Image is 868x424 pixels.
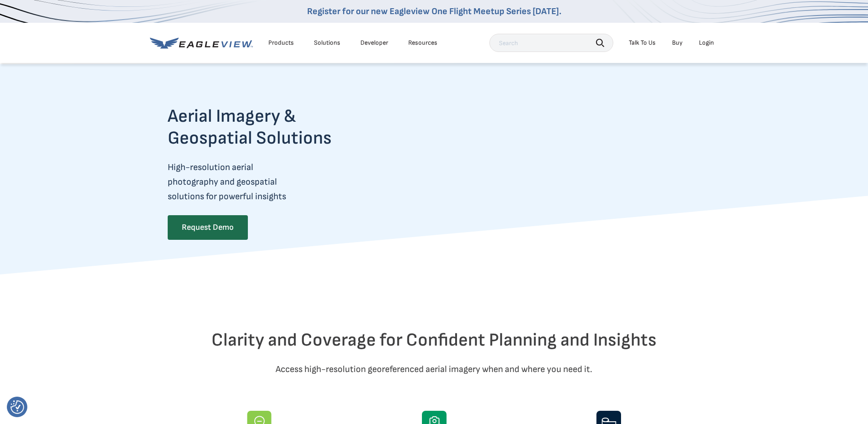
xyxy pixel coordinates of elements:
[168,105,367,149] h2: Aerial Imagery & Geospatial Solutions
[699,39,714,47] div: Login
[489,34,613,52] input: Search
[629,39,656,47] div: Talk To Us
[360,39,388,47] a: Developer
[314,39,340,47] div: Solutions
[268,39,294,47] div: Products
[168,329,701,351] h2: Clarity and Coverage for Confident Planning and Insights
[168,362,701,377] p: Access high-resolution georeferenced aerial imagery when and where you need it.
[10,400,24,414] button: Consent Preferences
[408,39,437,47] div: Resources
[168,215,248,240] a: Request Demo
[10,400,24,414] img: Revisit consent button
[672,39,683,47] a: Buy
[307,6,561,17] a: Register for our new Eagleview One Flight Meetup Series [DATE].
[168,160,367,204] p: High-resolution aerial photography and geospatial solutions for powerful insights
